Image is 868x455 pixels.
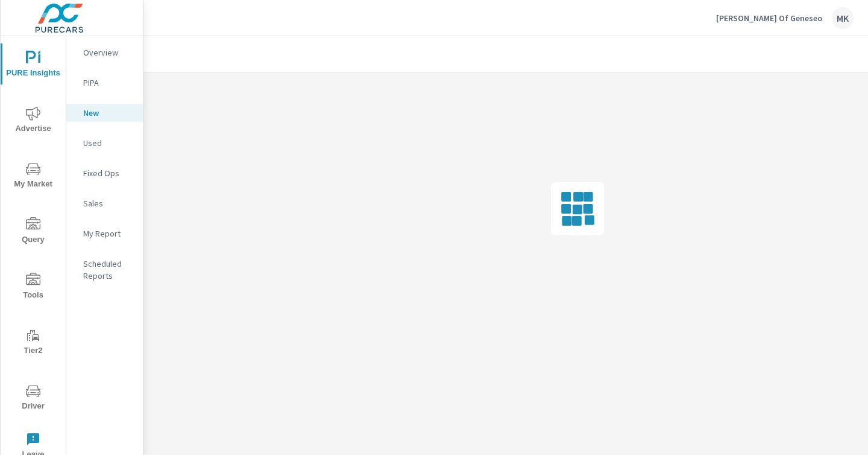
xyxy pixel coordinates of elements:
[83,137,133,149] p: Used
[83,258,133,282] p: Scheduled Reports
[83,77,133,89] p: PIPA
[66,224,143,243] div: My Report
[83,227,133,240] p: My Report
[83,167,133,179] p: Fixed Ops
[4,162,62,191] span: My Market
[66,255,143,285] div: Scheduled Reports
[66,194,143,212] div: Sales
[66,164,143,182] div: Fixed Ops
[832,7,854,29] div: MK
[4,328,62,358] span: Tier2
[4,217,62,247] span: Query
[4,384,62,413] span: Driver
[66,134,143,152] div: Used
[66,74,143,92] div: PIPA
[4,273,62,302] span: Tools
[4,51,62,80] span: PURE Insights
[83,107,133,119] p: New
[716,13,822,24] p: [PERSON_NAME] Of Geneseo
[83,46,133,59] p: Overview
[83,197,133,209] p: Sales
[4,106,62,136] span: Advertise
[66,104,143,122] div: New
[66,43,143,62] div: Overview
